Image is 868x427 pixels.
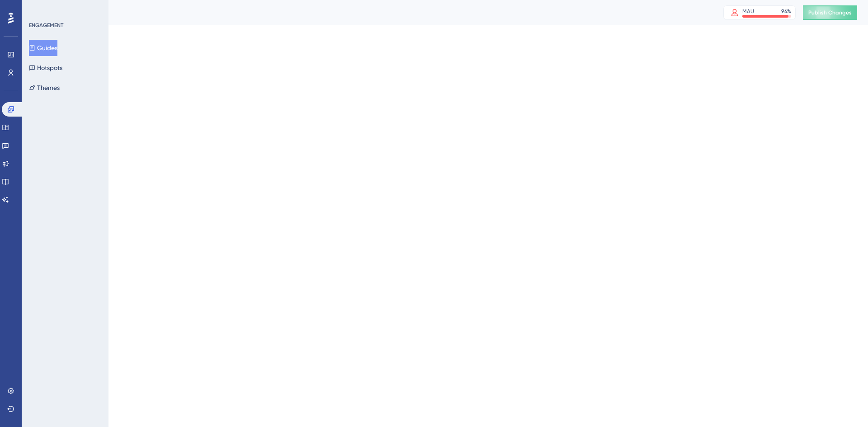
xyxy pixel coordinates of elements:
div: 94 % [781,8,791,15]
div: MAU [742,8,754,15]
button: Hotspots [29,60,62,76]
button: Guides [29,40,57,56]
button: Themes [29,80,60,96]
div: ENGAGEMENT [29,22,63,29]
span: Publish Changes [808,9,852,16]
button: Publish Changes [803,5,857,20]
